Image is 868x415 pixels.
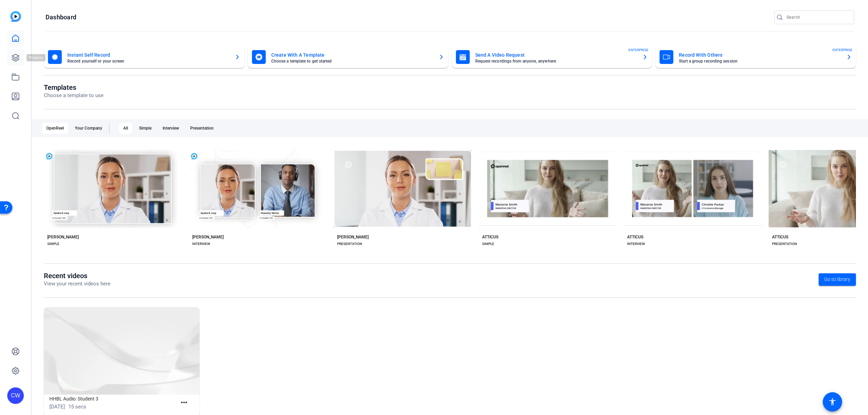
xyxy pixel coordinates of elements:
button: Instant Self RecordRecord yourself or your screen [44,46,244,68]
span: ENTERPRISE [832,47,852,53]
button: Create With A TemplateChoose a template to get started [248,46,448,68]
div: SIMPLE [482,241,494,247]
h1: Dashboard [46,13,76,21]
div: ATTICUS [772,234,788,240]
div: Projects [27,54,48,62]
a: Go to library [819,273,856,286]
div: ATTICUS [627,234,643,240]
mat-card-subtitle: Start a group recording session [679,59,841,63]
mat-card-title: Instant Self Record [67,51,229,59]
div: Presentation [186,123,218,134]
mat-card-subtitle: Choose a template to get started [271,59,433,63]
img: HHBL Audio: Student 3 [44,307,199,395]
p: View your recent videos here [44,280,110,288]
span: 15 secs [68,404,86,410]
div: All [119,123,132,134]
mat-icon: accessibility [828,398,837,406]
mat-card-subtitle: Request recordings from anyone, anywhere [475,59,637,63]
span: Go to library [824,276,850,283]
div: [PERSON_NAME] [47,234,79,240]
div: PRESENTATION [772,241,797,247]
div: OpenReel [42,123,68,134]
div: [PERSON_NAME] [192,234,224,240]
input: Search [787,13,849,21]
img: blue-gradient.svg [10,11,21,22]
mat-card-title: Record With Others [679,51,841,59]
mat-card-title: Create With A Template [271,51,433,59]
div: PRESENTATION [337,241,362,247]
p: Choose a template to use [44,92,104,100]
div: SIMPLE [47,241,59,247]
div: INTERVIEW [627,241,645,247]
button: Send A Video RequestRequest recordings from anyone, anywhereENTERPRISE [452,46,652,68]
mat-card-title: Send A Video Request [475,51,637,59]
h1: Templates [44,83,104,92]
button: Record With OthersStart a group recording sessionENTERPRISE [655,46,856,68]
div: Simple [135,123,156,134]
div: Your Company [71,123,106,134]
mat-card-subtitle: Record yourself or your screen [67,59,229,63]
mat-icon: more_horiz [180,398,188,407]
div: INTERVIEW [192,241,210,247]
span: [DATE] [49,404,65,410]
h1: Recent videos [44,272,110,280]
h1: HHBL Audio: Student 3 [49,395,177,403]
div: ATTICUS [482,234,498,240]
div: CW [7,387,24,404]
div: [PERSON_NAME] [337,234,369,240]
div: Interview [158,123,183,134]
span: ENTERPRISE [628,47,648,53]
